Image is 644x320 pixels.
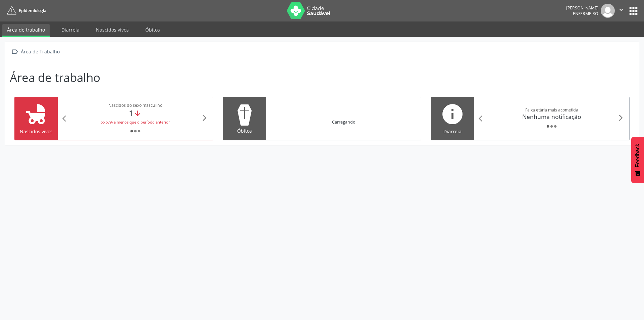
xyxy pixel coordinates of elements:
div: [PERSON_NAME] [566,5,598,11]
span: Enfermeiro [573,11,598,16]
a: Óbitos [141,24,165,36]
i: arrow_downward [133,109,142,118]
div: Faixa etária mais acometida [486,107,617,113]
a: Diarréia [57,24,84,36]
div: Área de Trabalho [19,47,61,56]
i:  [618,6,625,13]
div: Óbitos [228,127,261,134]
img: img [601,4,615,18]
div: Nascidos do sexo masculino [70,102,201,108]
i: arrow_forward_ios [201,114,208,122]
small: 66.67% a menos que o período anterior [101,120,170,125]
i: fiber_manual_record [553,125,557,128]
div: Diarreia [436,128,469,135]
a: Epidemiologia [5,5,46,16]
i: fiber_manual_record [137,129,141,133]
a: Nascidos vivos [91,24,133,36]
i: fiber_manual_record [130,129,133,133]
i: arrow_back_ios [479,115,486,122]
i:  [10,47,19,56]
i: arrow_forward_ios [617,114,625,122]
a: Área de trabalho [2,24,50,37]
i: fiber_manual_record [546,125,550,128]
i: fiber_manual_record [133,129,137,133]
span: Feedback [635,144,641,167]
a:  Área de Trabalho [10,47,61,56]
i: info [440,102,465,126]
div: Nascidos vivos [19,128,53,135]
i: fiber_manual_record [550,125,553,128]
button: Feedback - Mostrar pesquisa [631,137,644,183]
span: Epidemiologia [19,8,46,13]
div: Carregando [332,119,355,125]
div: 1 [70,108,201,118]
button: apps [628,5,639,17]
h1: Área de trabalho [10,71,100,85]
div: Nenhuma notificação [486,113,617,120]
i: arrow_back_ios [62,115,70,122]
i: child_friendly [24,102,48,126]
button:  [615,4,628,18]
